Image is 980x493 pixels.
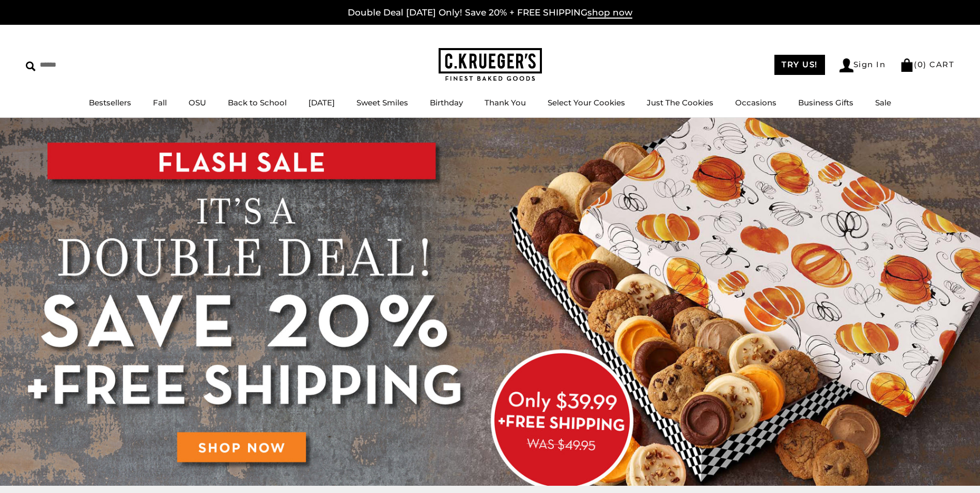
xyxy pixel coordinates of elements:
[900,58,914,72] img: Bag
[153,98,167,107] a: Fall
[900,59,954,69] a: (0) CART
[774,55,825,75] a: TRY US!
[189,98,206,107] a: OSU
[587,7,632,19] span: shop now
[839,58,853,72] img: Account
[439,48,542,82] img: C.KRUEGER'S
[647,98,713,107] a: Just The Cookies
[26,61,36,71] img: Search
[917,59,924,69] span: 0
[735,98,776,107] a: Occasions
[798,98,853,107] a: Business Gifts
[548,98,625,107] a: Select Your Cookies
[839,58,886,72] a: Sign In
[875,98,891,107] a: Sale
[308,98,335,107] a: [DATE]
[430,98,463,107] a: Birthday
[356,98,408,107] a: Sweet Smiles
[348,7,632,19] a: Double Deal [DATE] Only! Save 20% + FREE SHIPPINGshop now
[26,57,149,73] input: Search
[228,98,287,107] a: Back to School
[89,98,131,107] a: Bestsellers
[485,98,526,107] a: Thank You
